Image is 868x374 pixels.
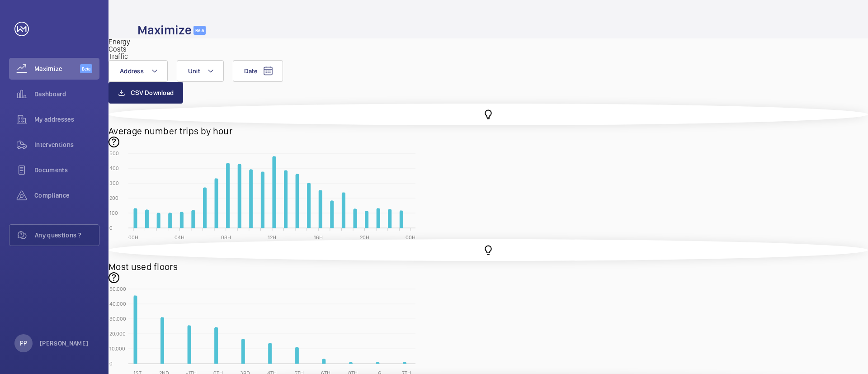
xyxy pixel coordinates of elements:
path: 11H 374.696 [261,172,264,228]
path: 14H 360.723 [296,174,299,228]
text: 500 [109,150,119,156]
text: 10,000 [109,346,125,352]
text: 100 [109,210,118,216]
path: G 679 [376,362,379,364]
path: 07H 329.523 [215,179,218,228]
button: Address [108,60,168,82]
span: Dashboard [34,90,99,99]
path: 09H 428.055 [238,164,241,228]
path: 19H 125.786 [354,209,357,228]
path: 22H 125.359 [388,209,392,228]
button: Unit [177,60,224,82]
h2: Average number trips by hour [108,125,868,137]
text: 04H [175,234,184,241]
path: 7TH 264 [403,362,406,364]
text: 0 [109,360,113,367]
path: 15H 301.348 [307,183,311,228]
path: 10H 391.299 [250,170,253,228]
span: Maximize [34,64,80,73]
text: 200 [109,195,118,201]
text: 00H [128,234,138,241]
text: 20H [360,234,369,241]
path: 02H 100.734 [157,213,160,228]
h2: Most used floors [108,261,868,272]
path: 20H 110.959 [365,211,368,228]
text: 20,000 [109,331,126,337]
path: 21H 130.027 [377,208,380,228]
path: 03H 99.156 [169,213,172,228]
span: Compliance [34,191,99,200]
text: 400 [109,165,119,171]
p: Traffic [108,53,868,60]
span: Unit [188,67,200,75]
path: 08H 432.723 [226,163,230,228]
text: 16H [314,234,323,241]
text: 300 [109,180,119,186]
text: 12H [268,234,276,241]
button: CSV Download [108,82,183,104]
path: 23H 115.66 [400,211,403,228]
path: 6TH 3,060 [322,359,325,364]
path: 05H 119.211 [192,210,195,228]
path: 17H 181.479 [330,201,334,228]
path: -1TH 25,459 [188,326,191,364]
span: Date [244,67,257,75]
path: 5TH 10,885 [295,347,298,364]
button: Date [233,60,283,82]
span: Any questions ? [35,231,99,240]
text: 00H [406,234,415,241]
p: Costs [108,46,868,53]
path: 2ND 30,791 [161,317,164,364]
path: 00H 131.047 [134,208,137,228]
text: 08H [221,234,231,241]
span: Beta [80,64,92,73]
path: 12H 478.488 [273,156,276,228]
path: 01H 121.545 [146,210,149,228]
path: 4TH 13,707 [269,343,272,364]
path: 1ST 45,358 [134,296,137,364]
p: PP [20,339,27,348]
path: 3RD 16,401 [241,339,245,364]
p: Energy [108,38,868,46]
path: 8TH 861 [349,362,352,364]
path: 13H 384.197 [284,170,288,228]
text: 50,000 [109,286,126,292]
span: My addresses [34,115,99,124]
span: Interventions [34,140,99,149]
span: Address [120,67,144,75]
text: 30,000 [109,316,126,322]
path: 16H 252.197 [319,190,322,228]
text: 40,000 [109,301,126,307]
p: [PERSON_NAME] [40,339,89,348]
path: 06H 269.227 [203,188,206,228]
span: Documents [34,166,99,175]
text: 0 [109,225,113,231]
path: 04H 106.258 [180,212,183,228]
span: Beta [193,26,206,35]
path: 0TH 24,288 [215,327,218,364]
path: 18H 237.863 [342,193,345,228]
h1: Maximize [137,22,192,38]
span: CSV Download [131,89,174,96]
